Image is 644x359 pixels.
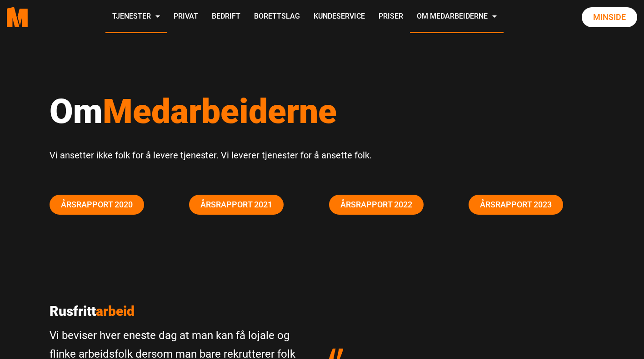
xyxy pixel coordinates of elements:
[167,1,205,33] a: Privat
[247,1,307,33] a: Borettslag
[96,303,135,319] span: arbeid
[103,91,337,131] span: Medarbeiderne
[582,7,637,27] a: Minside
[50,195,144,215] a: Årsrapport 2020
[205,1,247,33] a: Bedrift
[410,1,504,33] a: Om Medarbeiderne
[329,195,424,215] a: Årsrapport 2022
[50,148,595,163] p: Vi ansetter ikke folk for å levere tjenester. Vi leverer tjenester for å ansette folk.
[105,1,167,33] a: Tjenester
[189,195,284,215] a: Årsrapport 2021
[50,91,595,132] h1: Om
[307,1,372,33] a: Kundeservice
[469,195,563,215] a: Årsrapport 2023
[50,303,315,320] p: Rusfritt
[372,1,410,33] a: Priser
